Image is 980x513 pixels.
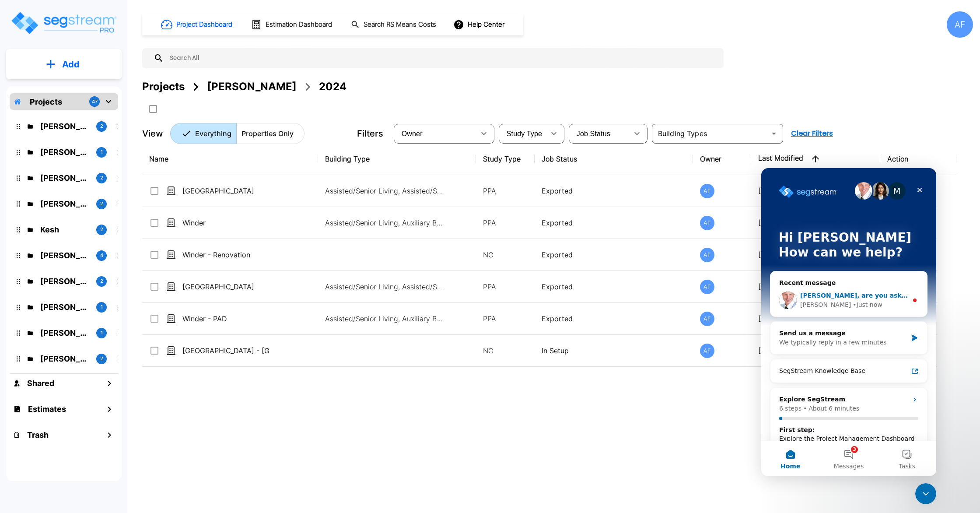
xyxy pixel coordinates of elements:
[947,11,973,38] div: AF
[30,96,62,108] p: Projects
[182,218,270,228] p: Winder
[347,16,441,33] button: Search RS Means Costs
[700,280,714,294] div: AF
[100,252,103,259] p: 4
[758,186,873,196] p: [DATE] 02:20 pm
[117,273,175,308] button: Tasks
[483,218,528,228] p: PPA
[101,329,103,337] p: 1
[62,58,80,71] p: Add
[483,345,528,356] p: NC
[40,249,89,261] p: Josh Strum
[700,216,714,230] div: AF
[654,127,766,140] input: Building Types
[758,249,873,260] p: [DATE] 02:56 pm
[170,123,237,144] button: Everything
[47,236,98,245] p: About 6 minutes
[402,130,423,137] span: Owner
[39,124,524,131] span: [PERSON_NAME], are you asking this^ bc you want the pre-study SL column on the Dep Table report t...
[101,303,103,311] p: 1
[182,345,270,356] p: [GEOGRAPHIC_DATA] - [GEOGRAPHIC_DATA]
[325,186,443,196] p: Assisted/Senior Living, Assisted/Senior Living Site
[542,218,686,228] p: Exported
[542,313,686,324] p: Exported
[150,14,166,30] div: Close
[100,278,103,285] p: 2
[207,79,297,95] div: [PERSON_NAME]
[40,172,89,184] p: Jay Hershowitz
[758,313,873,324] p: [DATE] 01:00 pm
[142,127,163,140] p: View
[500,121,545,146] div: Select
[18,258,53,265] span: First step :
[40,120,89,132] p: Barry Donath
[483,186,528,196] p: PPA
[9,219,166,282] div: Explore SegStream6 steps•About 6 minutesFirst step:Explore the Project Management Dashboard
[40,301,89,313] p: Michael Heinemann
[27,377,54,389] h1: Shared
[144,100,162,118] button: SelectAll
[176,20,232,30] h1: Project Dashboard
[542,186,686,196] p: Exported
[542,345,686,356] p: In Setup
[395,121,475,146] div: Select
[880,143,956,175] th: Action
[542,281,686,292] p: Exported
[483,281,528,292] p: PPA
[570,121,628,146] div: Select
[40,275,89,287] p: Chuny Herzka
[18,161,146,170] div: Send us a message
[100,226,103,233] p: 2
[182,313,270,324] p: Winder - PAD
[700,184,714,198] div: AF
[182,249,270,260] p: Winder - Renovation
[18,236,40,245] p: 6 steps
[758,281,873,292] p: [DATE] 10:33 am
[73,295,103,301] span: Messages
[483,313,528,324] p: PPA
[39,132,90,141] div: [PERSON_NAME]
[19,295,39,301] span: Home
[325,281,443,292] p: Assisted/Senior Living, Assisted/Senior Living Site
[236,123,304,144] button: Properties Only
[318,143,476,175] th: Building Type
[28,403,66,415] h1: Estimates
[100,123,103,130] p: 2
[100,174,103,182] p: 2
[100,355,103,362] p: 2
[92,98,98,105] p: 47
[266,20,332,30] h1: Estimation Dashboard
[182,281,270,292] p: [GEOGRAPHIC_DATA]
[18,198,147,207] div: SegStream Knowledge Base
[761,168,936,476] iframe: Intercom live chat
[700,344,714,358] div: AF
[138,295,154,301] span: Tasks
[751,143,880,175] th: Last Modified
[40,327,89,339] p: Asher Silverberg
[142,79,185,95] div: Projects
[915,483,936,504] iframe: Intercom live chat
[164,48,719,68] input: Search All
[325,218,443,228] p: Assisted/Senior Living, Auxiliary Building, Assisted/Senior Living Site
[758,218,873,228] p: [DATE] 12:34 pm
[364,20,436,30] h1: Search RS Means Costs
[18,266,153,275] div: Explore the Project Management Dashboard
[542,249,686,260] p: Exported
[700,312,714,326] div: AF
[700,248,714,262] div: AF
[40,198,89,210] p: Ari Eisenman
[357,127,383,140] p: Filters
[451,16,508,33] button: Help Center
[40,353,89,365] p: Knoble
[195,128,231,139] p: Everything
[507,130,542,137] span: Study Type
